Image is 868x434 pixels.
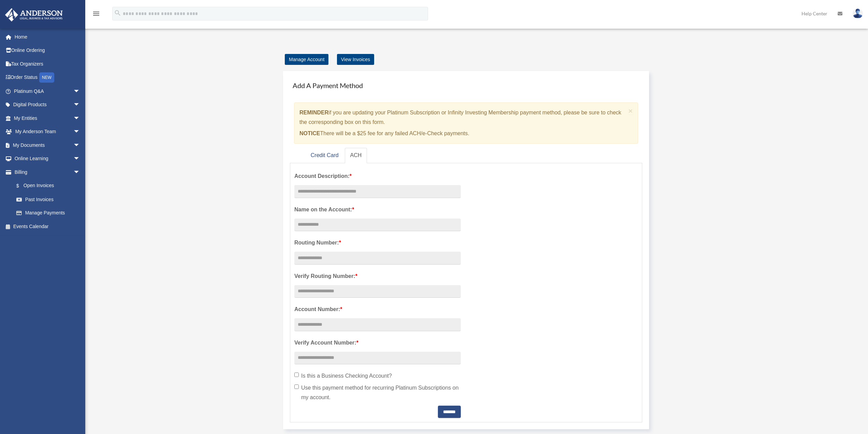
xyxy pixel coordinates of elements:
label: Is this a Business Checking Account? [294,371,461,381]
strong: REMINDER [299,110,328,115]
p: There will be a $25 fee for any failed ACH/e-Check payments. [299,129,626,138]
a: Digital Productsarrow_drop_down [5,98,90,112]
input: Is this a Business Checking Account? [294,373,299,377]
span: arrow_drop_down [73,152,87,166]
a: Billingarrow_drop_down [5,165,90,179]
span: arrow_drop_down [73,138,87,152]
a: $Open Invoices [10,179,90,193]
span: arrow_drop_down [73,84,87,98]
label: Use this payment method for recurring Platinum Subscriptions on my account. [294,383,461,402]
a: Home [5,30,90,44]
label: Account Number: [294,305,461,314]
a: My Anderson Teamarrow_drop_down [5,125,90,139]
a: My Documentsarrow_drop_down [5,138,90,152]
a: View Invoices [337,54,374,65]
i: search [114,9,121,17]
a: Online Ordering [5,44,90,57]
label: Verify Account Number: [294,338,461,348]
span: arrow_drop_down [73,125,87,139]
a: Order StatusNEW [5,71,90,85]
a: menu [92,12,100,18]
span: arrow_drop_down [73,98,87,112]
a: My Entitiesarrow_drop_down [5,111,90,125]
label: Account Description: [294,171,461,181]
img: User Pic [853,9,863,18]
div: if you are updating your Platinum Subscription or Infinity Investing Membership payment method, p... [294,102,638,144]
a: Credit Card [305,148,344,163]
div: NEW [39,72,54,83]
span: arrow_drop_down [73,165,87,179]
span: arrow_drop_down [73,111,87,125]
label: Name on the Account: [294,205,461,214]
a: Platinum Q&Aarrow_drop_down [5,84,90,98]
a: ACH [345,148,367,163]
h4: Add A Payment Method [290,78,642,93]
input: Use this payment method for recurring Platinum Subscriptions on my account. [294,384,299,389]
a: Past Invoices [10,193,90,206]
button: Close [629,107,633,114]
label: Routing Number: [294,238,461,248]
a: Events Calendar [5,220,90,233]
a: Manage Account [285,54,328,65]
span: $ [20,182,24,190]
label: Verify Routing Number: [294,271,461,281]
strong: NOTICE [299,130,320,136]
img: Anderson Advisors Platinum Portal [3,8,65,22]
a: Tax Organizers [5,57,90,71]
span: × [629,107,633,115]
a: Manage Payments [10,206,87,220]
a: Online Learningarrow_drop_down [5,152,90,166]
i: menu [92,10,100,18]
